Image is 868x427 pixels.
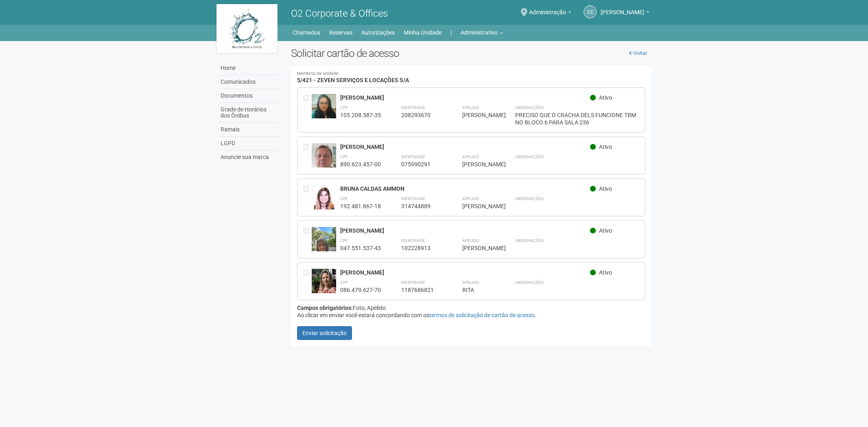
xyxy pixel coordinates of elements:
[462,111,495,119] div: [PERSON_NAME]
[625,47,652,59] a: Voltar
[297,305,353,311] strong: Campos obrigatórios:
[312,269,336,293] img: user.jpg
[404,27,442,38] a: Minha Unidade
[340,227,590,234] div: [PERSON_NAME]
[340,143,590,150] div: [PERSON_NAME]
[599,144,612,150] span: Ativo
[599,269,612,276] span: Ativo
[304,227,312,252] div: Entre em contato com a Aministração para solicitar o cancelamento ou 2a via
[599,227,612,234] span: Ativo
[462,280,479,285] strong: Apelido
[529,10,571,17] a: Administração
[304,269,312,294] div: Entre em contato com a Aministração para solicitar o cancelamento ou 2a via
[340,111,381,119] div: 105.208.587-35
[584,5,597,18] a: CC
[401,244,442,252] div: 102228913
[361,27,395,38] a: Autorizações
[297,304,646,312] div: Foto, Apelido
[462,286,495,294] div: RITA
[216,4,278,53] img: logo.jpg
[340,286,381,294] div: 086.479.627-70
[219,61,279,75] a: Home
[219,123,279,137] a: Ramais
[515,196,544,201] strong: Observações
[401,238,425,243] strong: Identidade
[293,27,320,38] a: Chamados
[219,103,279,123] a: Grade de Horários dos Ônibus
[297,72,646,83] h4: 5/421 - ZEVEN SERVIÇOS E LOCAÇÕES S/A
[401,280,425,285] strong: Identidade
[450,27,452,38] a: |
[340,105,348,110] strong: CPF
[462,238,479,243] strong: Apelido
[340,269,590,276] div: [PERSON_NAME]
[297,326,352,340] button: Enviar solicitação
[219,137,279,150] a: LGPD
[340,185,590,192] div: BRUNA CALDAS AMMON
[219,75,279,89] a: Comunicados
[601,1,644,15] span: Camila Catarina Lima
[340,155,348,159] strong: CPF
[401,161,442,168] div: 075990291
[219,89,279,103] a: Documentos
[462,161,495,168] div: [PERSON_NAME]
[291,47,652,59] h2: Solicitar cartão de acesso
[340,280,348,285] strong: CPF
[401,105,425,110] strong: Identidade
[340,203,381,210] div: 192.481.867-18
[304,143,312,168] div: Entre em contato com a Aministração para solicitar o cancelamento ou 2a via
[340,196,348,201] strong: CPF
[515,105,544,110] strong: Observações
[461,27,503,38] a: Administrativo
[291,8,388,19] span: O2 Corporate & Offices
[312,94,336,126] img: user.jpg
[401,155,425,159] strong: Identidade
[340,238,348,243] strong: CPF
[297,312,646,319] div: Ao clicar em enviar você estará concordando com os .
[429,312,535,318] a: termos de solicitação de cartão de acesso
[401,286,442,294] div: 1187686821
[401,196,425,201] strong: Identidade
[515,155,544,159] strong: Observações
[401,203,442,210] div: 314744889
[312,185,336,213] img: user.jpg
[462,155,479,159] strong: Apelido
[529,1,566,15] span: Administração
[340,244,381,252] div: 047.551.537-43
[599,185,612,192] span: Ativo
[329,27,352,38] a: Reservas
[304,94,312,126] div: Entre em contato com a Aministração para solicitar o cancelamento ou 2a via
[462,105,479,110] strong: Apelido
[601,10,649,17] a: [PERSON_NAME]
[304,185,312,210] div: Entre em contato com a Aministração para solicitar o cancelamento ou 2a via
[462,196,479,201] strong: Apelido
[515,111,639,126] div: PRECISO QUE O CRACHA DELS FUNCIONE TBM NO BLOCO 6 PARA SALA 236
[340,161,381,168] div: 890.623.457-00
[462,203,495,210] div: [PERSON_NAME]
[515,280,544,285] strong: Observações
[340,94,590,101] div: [PERSON_NAME]
[515,238,544,243] strong: Observações
[312,143,336,180] img: user.jpg
[297,72,646,76] small: Membros da unidade
[312,227,336,264] img: user.jpg
[462,244,495,252] div: [PERSON_NAME]
[599,94,612,101] span: Ativo
[219,150,279,164] a: Anuncie sua marca
[401,111,442,119] div: 208293670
